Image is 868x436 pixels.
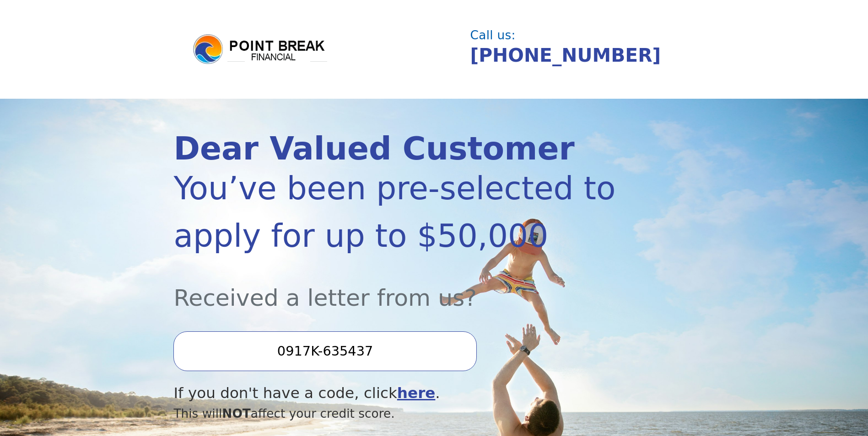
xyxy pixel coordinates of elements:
a: here [397,384,436,402]
div: Call us: [470,29,687,41]
div: Dear Valued Customer [173,133,616,165]
span: NOT [222,406,251,420]
div: Received a letter from us? [173,260,616,315]
input: Enter your Offer Code: [173,331,476,371]
a: [PHONE_NUMBER] [470,44,661,66]
div: This will affect your credit score. [173,404,616,423]
div: You’ve been pre-selected to apply for up to $50,000 [173,165,616,260]
div: If you don't have a code, click . [173,382,616,404]
img: logo.png [192,33,329,66]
